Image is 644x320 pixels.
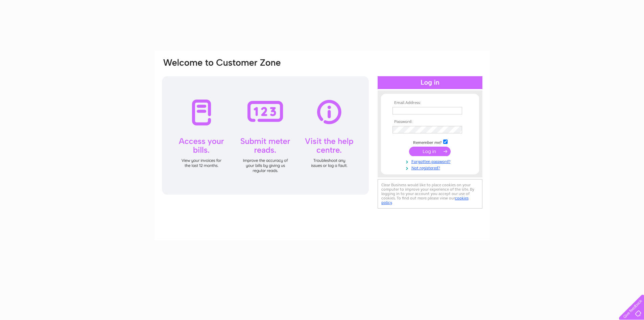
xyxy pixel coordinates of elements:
[391,138,469,145] td: Remember me?
[392,158,469,164] a: Forgotten password?
[378,179,482,209] div: Clear Business would like to place cookies on your computer to improve your experience of the sit...
[391,101,469,105] th: Email Address:
[392,164,469,171] a: Not registered?
[381,196,469,205] a: cookies policy
[409,147,451,156] input: Submit
[391,120,469,124] th: Password:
